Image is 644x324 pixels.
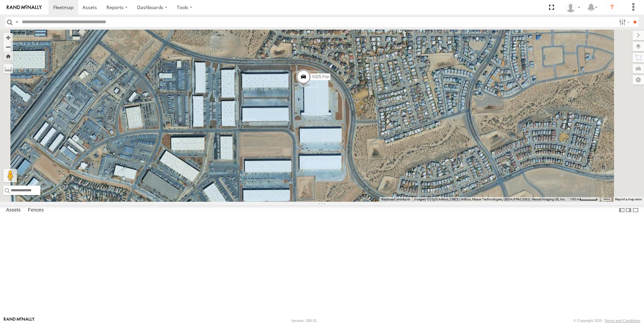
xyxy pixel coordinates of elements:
label: Search Filter Options [616,17,631,27]
a: Terms (opens in new tab) [603,198,610,201]
label: Map Settings [633,75,644,85]
span: 5325 Fox [312,74,329,79]
span: 100 m [570,197,580,201]
a: Report a map error [615,197,642,201]
label: Dock Summary Table to the Left [618,205,625,215]
label: Hide Summary Table [632,205,639,215]
div: Frank Olivera [563,2,583,12]
label: Measure [3,64,13,73]
div: Version: 308.01 [291,319,317,323]
label: Assets [3,205,24,215]
button: Map Scale: 100 m per 49 pixels [568,197,600,202]
button: Drag Pegman onto the map to open Street View [3,169,17,182]
label: Search Query [14,17,20,27]
i: ? [607,2,617,13]
button: Keyboard shortcuts [381,197,410,202]
img: rand-logo.svg [7,5,42,10]
button: Zoom in [3,33,13,42]
button: Zoom Home [3,52,13,61]
a: Visit our Website [4,317,35,324]
button: Zoom out [3,42,13,52]
label: Fences [25,205,47,215]
a: Terms and Conditions [605,319,640,323]
div: © Copyright 2025 - [573,319,640,323]
span: Imagery ©2025 Airbus, CNES / Airbus, Maxar Technologies, USDA/FPAC/GEO, Vexcel Imaging US, Inc. [414,197,566,201]
label: Dock Summary Table to the Right [625,205,632,215]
